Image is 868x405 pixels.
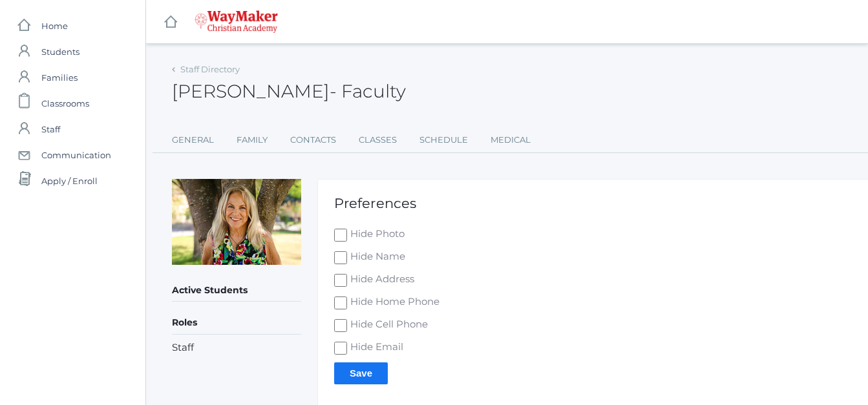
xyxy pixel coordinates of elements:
input: Hide Address [334,274,347,287]
span: - Faculty [330,80,406,102]
input: Save [334,362,388,384]
h2: [PERSON_NAME] [172,81,406,101]
span: Hide Cell Phone [347,317,428,333]
input: Hide Photo [334,229,347,242]
h5: Roles [172,312,301,334]
a: Staff Directory [180,64,240,74]
span: Hide Name [347,249,405,265]
span: Students [41,39,79,65]
li: Staff [172,340,301,355]
a: Classes [359,127,397,153]
img: waymaker-logo-stack-white-1602f2b1af18da31a5905e9982d058868370996dac5278e84edea6dabf9a3315.png [195,10,278,33]
span: Families [41,65,78,90]
span: Classrooms [41,90,89,116]
span: Home [41,13,68,39]
h5: Active Students [172,280,301,302]
a: Medical [491,127,531,153]
span: Hide Address [347,272,414,288]
span: Hide Email [347,340,403,356]
img: Claudia Marosz [172,179,301,265]
input: Hide Name [334,251,347,264]
span: Staff [41,116,60,142]
a: Schedule [419,127,468,153]
a: General [172,127,214,153]
span: Hide Photo [347,227,405,243]
a: Contacts [290,127,336,153]
span: Communication [41,142,111,168]
input: Hide Cell Phone [334,319,347,332]
span: Hide Home Phone [347,295,439,311]
a: Family [237,127,268,153]
span: Apply / Enroll [41,168,98,194]
input: Hide Home Phone [334,296,347,309]
input: Hide Email [334,342,347,355]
